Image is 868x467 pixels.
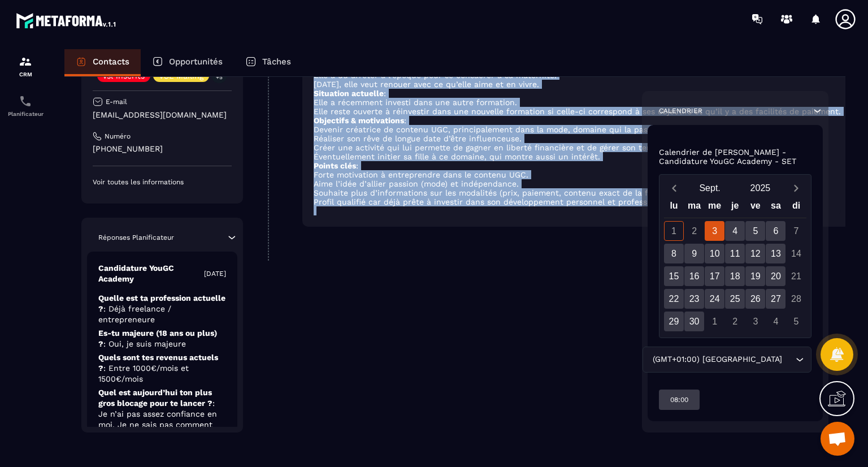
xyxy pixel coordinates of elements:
[684,289,704,309] div: 23
[159,72,203,80] p: VSL Mailing
[3,111,48,117] p: Planificateur
[659,148,812,166] p: Calendrier de [PERSON_NAME] - Candidature YouGC Academy - SET
[93,57,129,67] p: Contacts
[16,10,118,31] img: logo
[93,178,232,187] p: Voir toutes les informations
[93,144,232,154] p: [PHONE_NUMBER]
[725,221,745,241] div: 4
[659,106,702,115] p: Calendrier
[786,266,806,286] div: 21
[103,72,145,80] p: vsl inscrits
[98,328,226,349] p: Es-tu majeure (18 ans ou plus) ?
[725,266,745,286] div: 18
[314,107,841,116] li: Elle reste ouverte à réinvestir dans une nouvelle formation si celle-ci correspond à ses objectif...
[650,353,784,366] span: (GMT+01:00) [GEOGRAPHIC_DATA]
[684,244,704,263] div: 9
[98,399,220,451] span: : Je n’ai pas assez confiance en moi, Je ne sais pas comment trouver des clients, J’ai du mal à m...
[786,198,806,218] div: di
[766,312,785,331] div: 4
[705,266,724,286] div: 17
[314,116,841,125] li: :
[745,289,765,309] div: 26
[705,289,724,309] div: 24
[314,197,841,206] li: Profil qualifié car déjà prête à investir dans son développement personnel et professionnel.
[98,352,226,384] p: Quels sont tes revenus actuels ?
[735,178,785,198] button: Open years overlay
[725,289,745,309] div: 25
[98,304,171,324] span: : Déjà freelance / entrepreneure
[664,198,807,331] div: Calendar wrapper
[705,244,724,263] div: 10
[664,244,684,263] div: 8
[664,180,685,196] button: Previous month
[684,312,704,331] div: 30
[725,244,745,263] div: 11
[766,198,786,218] div: sa
[141,49,234,76] a: Opportunités
[684,221,704,241] div: 2
[664,221,684,241] div: 1
[314,179,841,188] li: Aime l’idée d’allier passion (mode) et indépendance.
[664,266,684,286] div: 15
[705,221,724,241] div: 3
[684,266,704,286] div: 16
[745,312,765,331] div: 3
[670,395,688,404] p: 08:00
[821,422,854,456] a: Ouvrir le chat
[664,221,807,331] div: Calendar days
[98,364,189,383] span: : Entre 1000€/mois et 1500€/mois
[745,266,765,286] div: 19
[3,46,48,86] a: formationformationCRM
[3,86,48,126] a: schedulerschedulerPlanificateur
[212,71,227,83] p: +5
[766,266,785,286] div: 20
[314,125,841,134] li: Devenir créatrice de contenu UGC, principalement dans la mode, domaine qui la passionne.
[314,161,356,170] strong: Points clés
[705,312,724,331] div: 1
[314,143,841,152] li: Créer une activité qui lui permette de gagner en liberté financière et de gérer son temps comme e...
[745,244,765,263] div: 12
[685,178,735,198] button: Open months overlay
[786,244,806,263] div: 14
[314,161,841,170] li: :
[93,110,232,120] p: [EMAIL_ADDRESS][DOMAIN_NAME]
[725,198,745,218] div: je
[664,312,684,331] div: 29
[785,180,806,196] button: Next month
[204,269,226,278] p: [DATE]
[705,198,725,218] div: me
[314,98,841,107] li: Elle a récemment investi dans une autre formation.
[98,233,174,242] p: Réponses Planificateur
[105,132,131,141] p: Numéro
[262,57,291,67] p: Tâches
[684,198,705,218] div: ma
[745,198,766,218] div: ve
[314,188,841,197] li: Souhaite plus d’informations sur les modalités (prix, paiement, contenu exact de la formation).
[314,89,841,98] li: :
[766,221,785,241] div: 6
[19,55,32,68] img: formation
[98,263,204,284] p: Candidature YouGC Academy
[103,339,186,348] span: : Oui, je suis majeure
[745,221,765,241] div: 5
[169,57,223,67] p: Opportunités
[786,312,806,331] div: 5
[784,353,793,366] input: Search for option
[234,49,302,76] a: Tâches
[643,347,811,373] div: Search for option
[664,289,684,309] div: 22
[725,312,745,331] div: 2
[314,134,841,143] li: Réaliser son rêve de longue date d’être influenceuse.
[766,244,785,263] div: 13
[663,198,684,218] div: lu
[314,170,841,179] li: Forte motivation à entreprendre dans le contenu UGC.
[314,89,384,98] strong: Situation actuelle
[314,80,841,89] li: [DATE], elle veut renouer avec ce qu’elle aime et en vivre.
[98,293,226,325] p: Quelle est ta profession actuelle ?
[786,221,806,241] div: 7
[786,289,806,309] div: 28
[106,97,127,106] p: E-mail
[3,71,48,77] p: CRM
[64,49,141,76] a: Contacts
[314,152,841,161] li: Éventuellement initier sa fille à ce domaine, qui montre aussi un intérêt.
